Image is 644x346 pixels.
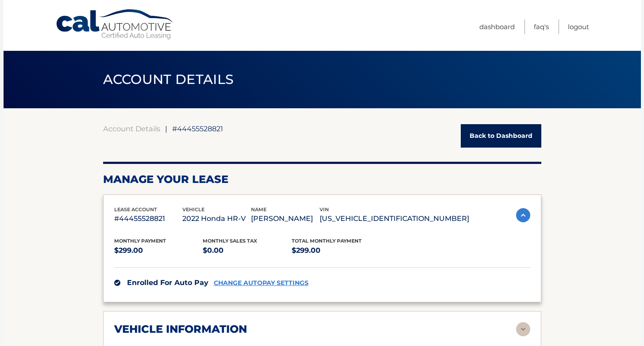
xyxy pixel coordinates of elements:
[292,244,381,257] p: $299.00
[55,9,175,40] a: Cal Automotive
[127,278,208,287] span: Enrolled For Auto Pay
[516,322,530,336] img: accordion-rest.svg
[172,124,223,133] span: #44455528821
[203,238,257,244] span: Monthly sales Tax
[534,19,549,34] a: FAQ's
[251,213,320,225] p: [PERSON_NAME]
[103,124,160,133] a: Account Details
[568,19,589,34] a: Logout
[292,238,362,244] span: Total Monthly Payment
[165,124,167,133] span: |
[114,238,166,244] span: Monthly Payment
[114,206,157,213] span: lease account
[479,19,515,34] a: Dashboard
[114,280,120,286] img: check.svg
[461,124,541,148] a: Back to Dashboard
[182,206,204,213] span: vehicle
[182,213,251,225] p: 2022 Honda HR-V
[203,244,292,257] p: $0.00
[114,213,183,225] p: #44455528821
[103,173,541,186] h2: Manage Your Lease
[251,206,266,213] span: name
[320,213,469,225] p: [US_VEHICLE_IDENTIFICATION_NUMBER]
[214,279,309,287] a: CHANGE AUTOPAY SETTINGS
[114,244,203,257] p: $299.00
[516,208,530,222] img: accordion-active.svg
[114,323,247,336] h2: vehicle information
[320,206,329,213] span: vin
[103,71,234,87] span: ACCOUNT DETAILS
